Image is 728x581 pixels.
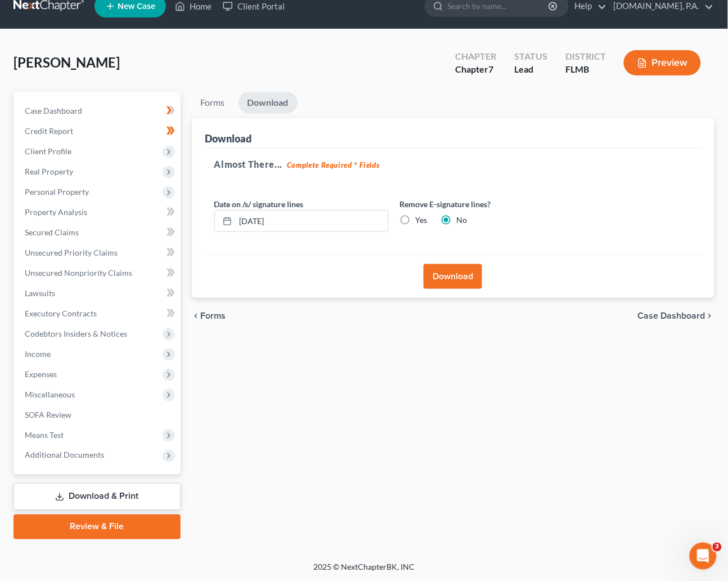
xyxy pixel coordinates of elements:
label: No [457,214,468,226]
label: Yes [416,214,428,226]
span: Codebtors Insiders & Notices [25,329,127,338]
span: Forms [201,311,226,320]
h5: Almost There... [214,158,693,171]
i: chevron_right [705,311,714,320]
div: District [565,50,606,63]
button: Download [424,264,482,289]
a: Case Dashboard chevron_right [638,311,714,320]
span: Secured Claims [25,227,79,237]
span: Lawsuits [25,288,55,298]
span: Case Dashboard [638,311,705,320]
div: Download [205,132,252,145]
a: Secured Claims [16,222,181,243]
a: Forms [192,92,234,114]
div: Chapter [455,63,496,76]
a: Property Analysis [16,202,181,222]
span: Miscellaneous [25,390,75,399]
span: Income [25,349,51,359]
div: FLMB [565,63,606,76]
span: Property Analysis [25,207,87,217]
button: Preview [624,50,701,75]
span: 3 [713,543,722,552]
a: Review & File [14,515,181,539]
span: Expenses [25,369,57,379]
span: Personal Property [25,187,89,196]
label: Date on /s/ signature lines [214,198,304,210]
span: SOFA Review [25,410,71,419]
span: New Case [118,2,155,11]
span: Client Profile [25,146,71,156]
strong: Complete Required * Fields [287,160,380,169]
span: Means Test [25,430,64,440]
a: Lawsuits [16,283,181,303]
span: Case Dashboard [25,106,82,115]
span: Executory Contracts [25,309,97,318]
span: Unsecured Nonpriority Claims [25,268,132,278]
a: SOFA Review [16,405,181,425]
a: Case Dashboard [16,101,181,121]
iframe: Intercom live chat [690,543,717,570]
input: MM/DD/YYYY [236,211,388,232]
div: Status [514,50,547,63]
a: Unsecured Nonpriority Claims [16,263,181,283]
a: Credit Report [16,121,181,141]
i: chevron_left [192,311,201,320]
a: Download & Print [14,484,181,510]
label: Remove E-signature lines? [400,198,574,210]
a: Download [239,92,298,114]
div: Lead [514,63,547,76]
span: Additional Documents [25,450,104,460]
span: Unsecured Priority Claims [25,248,118,257]
span: [PERSON_NAME] [14,54,120,70]
button: chevron_left Forms [192,311,241,320]
a: Unsecured Priority Claims [16,243,181,263]
span: 7 [488,64,493,74]
span: Credit Report [25,126,73,136]
div: Chapter [455,50,496,63]
a: Executory Contracts [16,303,181,324]
span: Real Property [25,167,73,176]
